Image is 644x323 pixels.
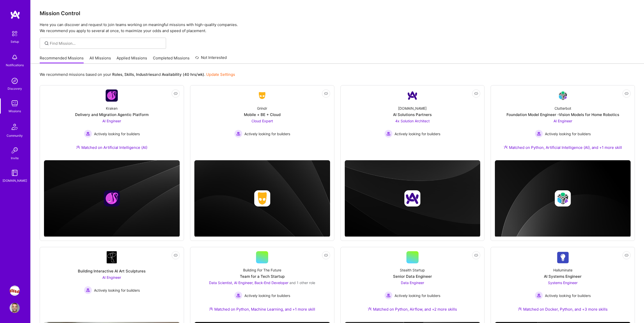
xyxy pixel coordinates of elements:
[545,131,591,136] span: Actively looking for builders
[504,145,622,150] div: Matched on Python, Artificial Intelligence (AI), and +1 more skill
[209,281,288,285] span: Data Scientist, AI Engineer, Back-End Developer
[345,251,480,318] a: Stealth StartupSenior Data EngineerData Engineer Actively looking for buildersActively looking fo...
[40,55,84,64] a: Recommended Missions
[244,112,281,117] div: Mobile + BE + Cloud
[257,106,267,111] div: Grindr
[117,55,147,64] a: Applied Missions
[44,40,50,46] i: icon SearchGrey
[544,274,582,279] div: AI Systems Engineer
[535,130,543,138] img: Actively looking for builders
[324,91,328,96] i: icon EyeClosed
[495,89,631,156] a: Company LogoClutterbotFoundation Model Engineer -Vision Models for Home RoboticsAI Engineer Activ...
[75,112,149,117] div: Delivery and Migration Agentic Platform
[243,267,281,273] div: Building For The Future
[206,72,235,77] a: Update Settings
[9,28,20,39] img: setup
[384,130,393,138] img: Actively looking for builders
[240,274,285,279] div: Team for a Tech Startup
[251,119,273,123] span: Cloud Expert
[393,112,432,117] div: AI Solutions Partners
[234,291,242,299] img: Actively looking for builders
[76,145,147,150] div: Matched on Artificial Intelligence (AI)
[234,130,242,138] img: Actively looking for builders
[10,10,20,19] img: logo
[548,281,578,285] span: Systems Engineer
[518,307,522,311] img: Ateam Purple Icon
[8,303,21,313] a: User Avatar
[124,72,134,77] b: Skills
[625,91,629,96] i: icon EyeClosed
[10,168,20,178] img: guide book
[194,89,330,156] a: Company LogoGrindrMobile + BE + CloudCloud Expert Actively looking for buildersActively looking f...
[289,281,315,285] span: and 1 other role
[84,286,92,294] img: Actively looking for builders
[474,253,478,257] i: icon EyeClosed
[102,119,121,123] span: AI Engineer
[11,155,19,161] div: Invite
[106,89,118,102] img: Company Logo
[194,160,330,237] img: cover
[102,275,121,280] span: AI Engineer
[244,131,290,136] span: Actively looking for builders
[625,253,629,257] i: icon EyeClosed
[401,281,424,285] span: Data Engineer
[10,145,20,155] img: Invite
[368,307,372,311] img: Ateam Purple Icon
[195,55,227,64] a: Not Interested
[555,106,571,111] div: Clutterbot
[474,91,478,96] i: icon EyeClosed
[368,307,457,312] div: Matched on Python, Airflow, and +2 more skills
[395,293,440,298] span: Actively looking for builders
[400,267,425,273] div: Stealth Startup
[94,131,140,136] span: Actively looking for builders
[557,90,569,102] img: Company Logo
[10,286,20,296] img: Steelbay.ai: AI Engineer for Multi-Agent Platform
[8,286,21,296] a: Steelbay.ai: AI Engineer for Multi-Agent Platform
[76,145,80,149] img: Ateam Purple Icon
[10,76,20,86] img: discovery
[153,55,190,64] a: Completed Missions
[194,251,330,318] a: Building For The FutureTeam for a Tech StartupData Scientist, AI Engineer, Back-End Developer and...
[104,190,120,206] img: Company logo
[554,119,572,123] span: AI Engineer
[174,253,178,257] i: icon EyeClosed
[244,293,290,298] span: Actively looking for builders
[106,106,118,111] div: Kraken
[495,251,631,318] a: Company LogoHalluminateAI Systems EngineerSystems Engineer Actively looking for buildersActively ...
[84,130,92,138] img: Actively looking for builders
[535,291,543,299] img: Actively looking for builders
[174,91,178,96] i: icon EyeClosed
[345,160,480,237] img: cover
[9,121,21,133] img: Community
[112,72,122,77] b: Roles
[345,89,480,156] a: Company Logo[DOMAIN_NAME]AI Solutions Partners4x Solution Architect Actively looking for builders...
[557,251,569,263] img: Company Logo
[107,251,117,263] img: Company Logo
[78,268,146,274] div: Building Interactive AI Art Sculptures
[553,267,572,273] div: Halluminate
[8,86,22,91] div: Discovery
[256,91,268,100] img: Company Logo
[324,253,328,257] i: icon EyeClosed
[495,160,631,237] img: cover
[44,89,180,156] a: Company LogoKrakenDelivery and Migration Agentic PlatformAI Engineer Actively looking for builder...
[507,112,619,117] div: Foundation Model Engineer -Vision Models for Home Robotics
[10,98,20,108] img: teamwork
[94,288,140,293] span: Actively looking for builders
[398,106,427,111] div: [DOMAIN_NAME]
[209,307,213,311] img: Ateam Purple Icon
[162,72,204,77] b: Availability (40 hrs/wk)
[50,41,162,46] input: Find Mission...
[384,291,393,299] img: Actively looking for builders
[404,190,421,206] img: Company logo
[393,274,432,279] div: Senior Data Engineer
[406,89,419,102] img: Company Logo
[395,131,440,136] span: Actively looking for builders
[136,72,154,77] b: Industries
[9,108,21,114] div: Missions
[555,190,571,206] img: Company logo
[518,307,608,312] div: Matched on Docker, Python, and +3 more skills
[254,190,270,206] img: Company logo
[10,52,20,62] img: bell
[40,22,635,34] p: Here you can discover and request to join teams working on meaningful missions with high-quality ...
